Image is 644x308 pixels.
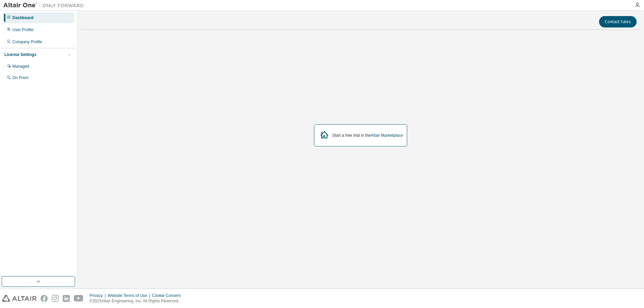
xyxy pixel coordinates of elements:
button: Contact Sales [599,16,637,27]
div: Company Profile [12,39,42,45]
img: youtube.svg [74,295,84,302]
div: Cookie Consent [152,293,184,298]
div: User Profile [12,27,34,33]
img: facebook.svg [41,295,48,302]
div: Website Terms of Use [108,293,152,298]
img: linkedin.svg [63,295,70,302]
img: instagram.svg [52,295,59,302]
div: Start a free trial in the [332,133,403,138]
div: License Settings [4,52,36,57]
a: Altair Marketplace [371,133,403,138]
p: © 2025 Altair Engineering, Inc. All Rights Reserved. [90,298,185,304]
div: Managed [12,64,29,69]
img: Altair One [3,2,87,9]
div: Dashboard [12,15,34,20]
div: On Prem [12,75,29,80]
div: Privacy [90,293,108,298]
img: altair_logo.svg [2,295,37,302]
